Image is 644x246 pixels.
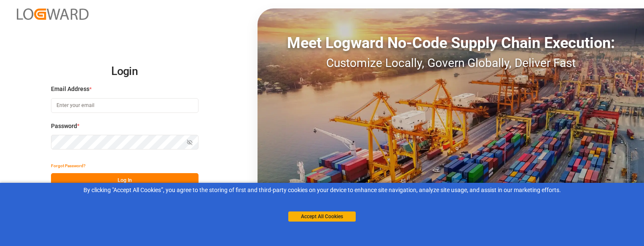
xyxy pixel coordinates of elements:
img: Logward_new_orange.png [17,8,89,20]
span: Password [51,122,77,131]
button: Forgot Password? [51,158,86,173]
button: Log In [51,173,199,188]
span: Email Address [51,85,89,94]
div: Meet Logward No-Code Supply Chain Execution: [258,32,644,54]
div: Customize Locally, Govern Globally, Deliver Fast [258,54,644,72]
input: Enter your email [51,98,199,113]
h2: Login [51,58,199,85]
button: Accept All Cookies [288,211,356,222]
div: By clicking "Accept All Cookies”, you agree to the storing of first and third-party cookies on yo... [6,186,638,195]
